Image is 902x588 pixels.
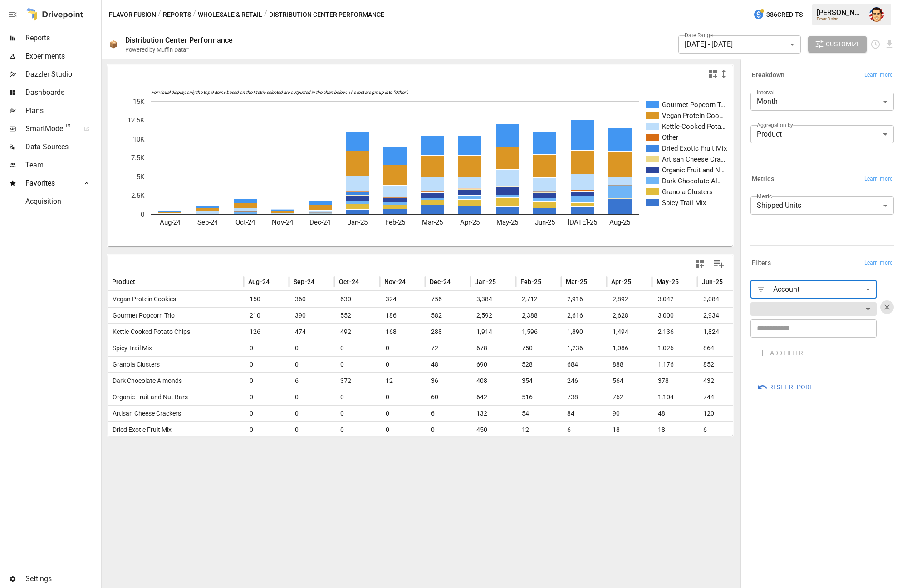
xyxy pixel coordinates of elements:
span: Acquisition [25,196,99,207]
span: 2,916 [566,291,602,307]
span: 2,934 [702,308,738,323]
span: 738 [566,389,602,405]
span: 888 [611,357,647,372]
text: Gourmet Popcorn T… [662,101,725,109]
span: 0 [248,422,284,438]
span: 0 [294,422,330,438]
span: Account [773,284,862,294]
span: 6 [566,422,602,438]
span: 18 [657,422,693,438]
span: 864 [702,340,738,356]
span: 516 [520,389,557,405]
button: Sort [451,275,464,288]
span: 492 [339,324,375,340]
span: 186 [384,308,421,323]
span: 3,042 [657,291,693,307]
span: 474 [294,324,330,340]
span: 48 [430,357,466,372]
span: 582 [430,308,466,323]
text: Mar-25 [422,218,443,226]
text: Jun-25 [535,218,555,226]
button: Sort [407,275,419,288]
span: 2,388 [520,308,557,323]
span: Aug-24 [248,277,270,286]
span: 60 [430,389,466,405]
span: 2,712 [520,291,557,307]
span: Kettle-Cooked Potato Chips [109,328,190,335]
button: Sort [136,275,149,288]
span: 630 [339,291,375,307]
span: Artisan Cheese Crackers [109,410,181,417]
span: Organic Fruit and Nut Bars [109,393,188,401]
span: 246 [566,373,602,389]
span: 678 [475,340,511,356]
button: Austin Gardner-Smith [864,2,889,27]
span: 762 [611,389,647,405]
span: ADD FILTER [770,348,803,359]
span: Dec-24 [430,277,451,286]
span: Feb-25 [520,277,541,286]
text: 5K [137,173,145,181]
text: Sep-24 [197,218,218,226]
button: Sort [360,275,373,288]
span: 3,000 [657,308,693,323]
span: 1,596 [520,324,557,340]
svg: A chart. [108,83,733,246]
div: [DATE] - [DATE] [678,35,801,54]
span: Reset Report [769,382,813,393]
span: 2,592 [475,308,511,323]
span: 0 [339,406,375,421]
span: Data Sources [25,142,99,152]
span: 0 [248,357,284,372]
span: 72 [430,340,466,356]
button: Sort [588,275,601,288]
h6: Metrics [752,174,774,184]
text: Granola Clusters [662,188,713,196]
h6: Breakdown [752,70,784,80]
button: 386Credits [750,6,806,23]
text: Oct-24 [235,218,255,226]
span: Learn more [864,259,892,268]
span: 150 [248,291,284,307]
label: Metric [757,192,772,200]
span: Jan-25 [475,277,496,286]
span: 1,176 [657,357,693,372]
div: / [158,9,161,20]
text: Jan-25 [348,218,368,226]
span: 0 [339,422,375,438]
button: Download report [884,39,895,49]
text: 10K [133,135,145,143]
span: 528 [520,357,557,372]
span: 6 [702,422,738,438]
text: Dec-24 [309,218,331,226]
span: 408 [475,373,511,389]
span: 552 [339,308,375,323]
span: Jun-25 [702,277,723,286]
span: Plans [25,105,99,116]
span: 1,494 [611,324,647,340]
span: Nov-24 [384,277,406,286]
span: 12 [520,422,557,438]
text: Organic Fruit and N… [662,166,725,174]
span: 0 [384,422,421,438]
span: 1,824 [702,324,738,340]
text: Dark Chocolate Al… [662,177,722,185]
div: Austin Gardner-Smith [869,7,884,22]
div: 📦 [109,40,118,49]
span: 0 [384,406,421,421]
button: Customize [808,36,867,53]
span: 3,384 [475,291,511,307]
button: Schedule report [870,39,881,49]
span: Dark Chocolate Almonds [109,377,182,384]
span: 0 [384,389,421,405]
span: 0 [430,422,466,438]
text: 12.5K [127,116,145,124]
button: Flavor Fusion [109,9,156,20]
span: 0 [339,340,375,356]
text: Spicy Trail Mix [662,199,706,207]
span: 1,104 [657,389,693,405]
div: Product [750,125,894,143]
h6: Filters [752,258,771,268]
text: Aug-24 [160,218,181,226]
